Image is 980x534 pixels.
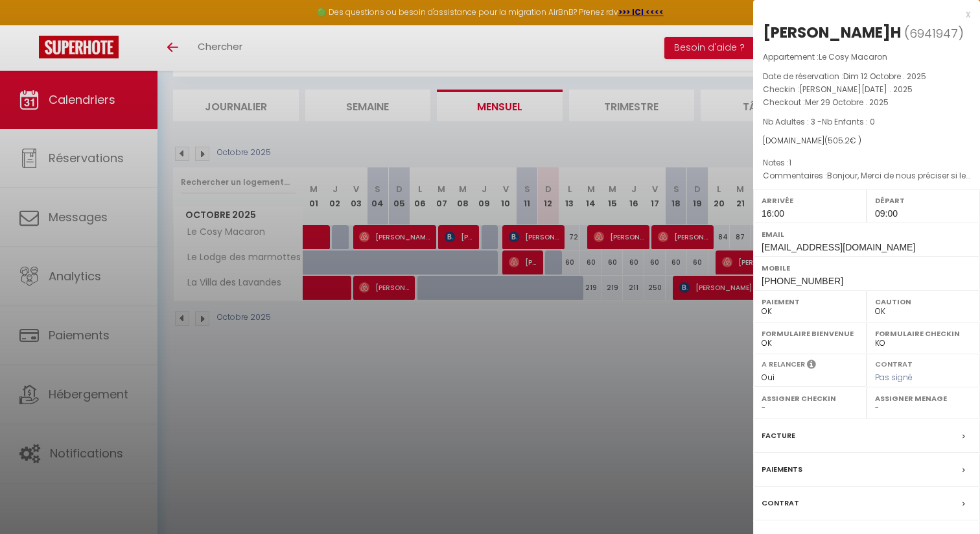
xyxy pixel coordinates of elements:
span: 505.2 [828,135,850,146]
label: Assigner Menage [875,392,972,405]
span: 6941947 [909,25,958,42]
span: Dim 12 Octobre . 2025 [843,71,926,82]
label: A relancer [762,359,805,370]
span: Nb Adultes : 3 - [763,116,875,127]
span: [PHONE_NUMBER] [762,276,843,286]
span: Nb Enfants : 0 [822,116,875,127]
p: Appartement : [763,51,970,64]
p: Notes : [763,156,970,169]
label: Paiements [762,463,802,476]
p: Date de réservation : [763,70,970,83]
span: 16:00 [762,208,784,219]
label: Formulaire Checkin [875,327,972,340]
label: Mobile [762,261,972,274]
span: 09:00 [875,208,898,219]
p: Checkin : [763,83,970,96]
div: [DOMAIN_NAME] [763,135,970,147]
label: Contrat [875,359,913,367]
span: [EMAIL_ADDRESS][DOMAIN_NAME] [762,242,915,252]
p: Checkout : [763,96,970,109]
div: [PERSON_NAME]H [763,22,901,43]
label: Formulaire Bienvenue [762,327,858,340]
span: Le Cosy Macaron [819,51,887,62]
span: [PERSON_NAME][DATE] . 2025 [799,84,913,95]
label: Email [762,228,972,241]
span: ( ) [904,24,964,42]
label: Arrivée [762,194,858,207]
span: ( € ) [824,135,861,146]
label: Paiement [762,295,858,308]
i: Sélectionner OUI si vous souhaiter envoyer les séquences de messages post-checkout [807,359,816,373]
div: x [753,6,970,22]
label: Assigner Checkin [762,392,858,405]
label: Facture [762,429,795,443]
p: Commentaires : [763,169,970,182]
label: Contrat [762,496,799,510]
span: Pas signé [875,372,913,383]
span: Mer 29 Octobre . 2025 [805,97,889,108]
label: Départ [875,194,972,207]
label: Caution [875,295,972,308]
span: 1 [789,157,791,168]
